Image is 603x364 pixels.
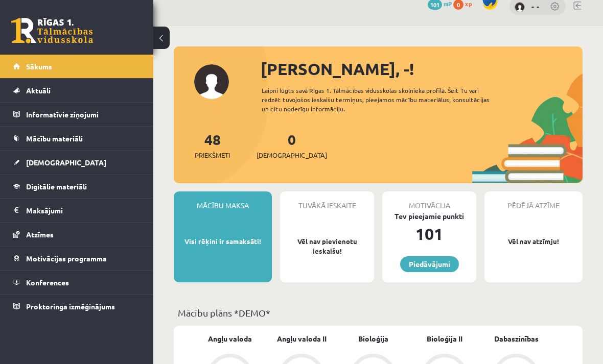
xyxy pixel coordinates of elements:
[13,127,141,150] a: Mācību materiāli
[257,150,327,160] span: [DEMOGRAPHIC_DATA]
[13,271,141,294] a: Konferences
[484,191,583,211] div: Pēdējā atzīme
[174,191,272,211] div: Mācību maksa
[13,151,141,174] a: [DEMOGRAPHIC_DATA]
[26,254,107,263] span: Motivācijas programma
[13,223,141,246] a: Atzīmes
[26,103,141,126] legend: Informatīvie ziņojumi
[26,230,54,239] span: Atzīmes
[195,130,230,160] a: 48Priekšmeti
[13,175,141,198] a: Digitālie materiāli
[490,236,577,247] p: Vēl nav atzīmju!
[26,182,87,191] span: Digitālie materiāli
[26,62,52,71] span: Sākums
[13,199,141,222] a: Maksājumi
[257,130,327,160] a: 0[DEMOGRAPHIC_DATA]
[13,79,141,102] a: Aktuāli
[178,306,578,320] p: Mācību plāns *DEMO*
[195,150,230,160] span: Priekšmeti
[400,256,459,272] a: Piedāvājumi
[13,295,141,318] a: Proktoringa izmēģinājums
[531,1,540,11] a: - -
[261,57,583,81] div: [PERSON_NAME], -!
[382,191,476,211] div: Motivācija
[11,18,93,43] a: Rīgas 1. Tālmācības vidusskola
[427,333,462,344] a: Bioloģija II
[13,55,141,78] a: Sākums
[13,103,141,126] a: Informatīvie ziņojumi
[285,236,369,256] p: Vēl nav pievienotu ieskaišu!
[280,191,374,211] div: Tuvākā ieskaite
[277,333,327,344] a: Angļu valoda II
[382,222,476,246] div: 101
[494,333,539,344] a: Dabaszinības
[26,158,106,167] span: [DEMOGRAPHIC_DATA]
[179,236,267,247] p: Visi rēķini ir samaksāti!
[26,302,115,311] span: Proktoringa izmēģinājums
[26,199,141,222] legend: Maksājumi
[208,333,252,344] a: Angļu valoda
[26,134,83,143] span: Mācību materiāli
[262,86,507,113] div: Laipni lūgts savā Rīgas 1. Tālmācības vidusskolas skolnieka profilā. Šeit Tu vari redzēt tuvojošo...
[26,86,51,95] span: Aktuāli
[26,278,69,287] span: Konferences
[358,333,388,344] a: Bioloģija
[515,2,525,12] img: - -
[13,247,141,270] a: Motivācijas programma
[382,211,476,222] div: Tev pieejamie punkti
